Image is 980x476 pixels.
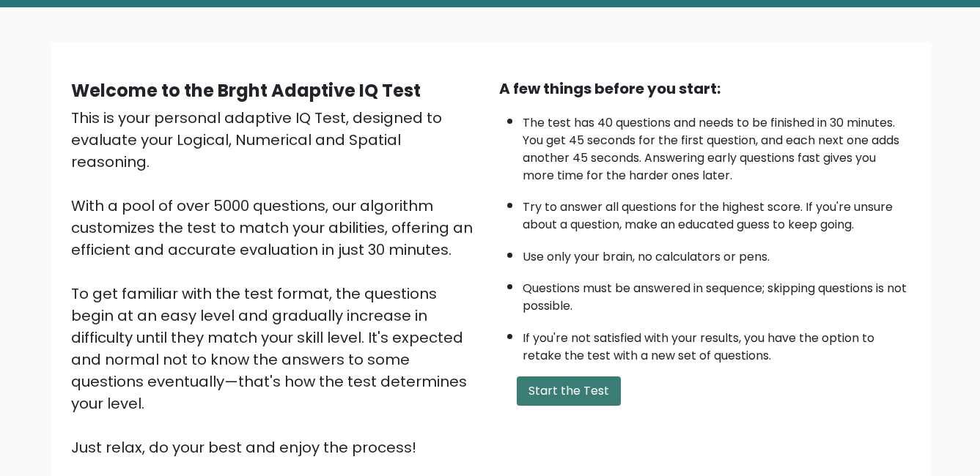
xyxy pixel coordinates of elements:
[523,191,910,234] li: Try to answer all questions for the highest score. If you're unsure about a question, make an edu...
[523,272,910,315] li: Questions must be answered in sequence; skipping questions is not possible.
[71,78,421,103] b: Welcome to the Brght Adaptive IQ Test
[523,322,910,365] li: If you're not satisfied with your results, you have the option to retake the test with a new set ...
[523,107,910,185] li: The test has 40 questions and needs to be finished in 30 minutes. You get 45 seconds for the firs...
[71,107,482,458] div: This is your personal adaptive IQ Test, designed to evaluate your Logical, Numerical and Spatial ...
[523,241,910,266] li: Use only your brain, no calculators or pens.
[517,376,621,406] button: Start the Test
[499,78,910,100] div: A few things before you start:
